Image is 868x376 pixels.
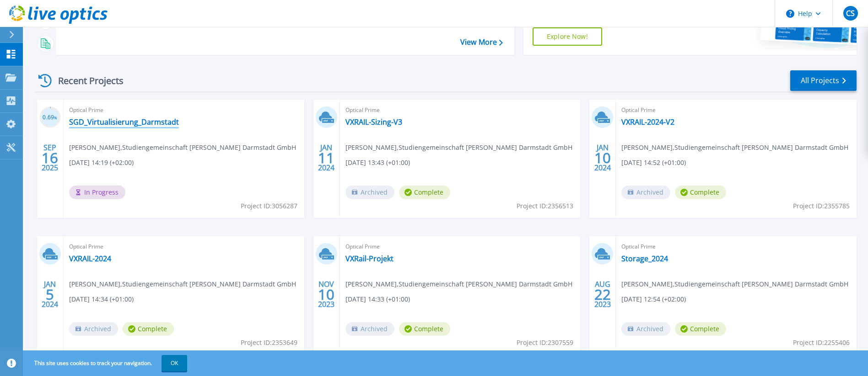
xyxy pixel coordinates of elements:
span: Project ID: 2356513 [517,201,573,211]
span: 10 [318,291,334,298]
span: Optical Prime [621,105,851,115]
span: Project ID: 2353649 [241,338,297,348]
div: JAN 2024 [318,141,335,175]
a: Explore Now! [533,27,602,46]
span: [PERSON_NAME] , Studiengemeinschaft [PERSON_NAME] Darmstadt GmbH [345,143,572,153]
span: Optical Prime [345,105,575,115]
span: Complete [675,322,726,336]
span: 16 [42,154,58,162]
button: OK [162,355,187,371]
a: Storage_2024 [621,254,668,263]
span: [DATE] 14:52 (+01:00) [621,158,686,168]
span: Project ID: 2255406 [793,338,850,348]
span: In Progress [69,185,125,199]
span: [PERSON_NAME] , Studiengemeinschaft [PERSON_NAME] Darmstadt GmbH [621,279,848,289]
a: VXRail-Projekt [345,254,394,263]
span: Optical Prime [69,242,299,252]
span: Project ID: 3056287 [241,201,297,211]
span: % [54,115,57,120]
span: Project ID: 2307559 [517,338,573,348]
span: [DATE] 14:19 (+02:00) [69,158,134,168]
span: [DATE] 14:33 (+01:00) [345,294,410,304]
a: All Projects [790,70,857,91]
span: CS [846,10,855,17]
a: View More [460,38,503,47]
span: [PERSON_NAME] , Studiengemeinschaft [PERSON_NAME] Darmstadt GmbH [345,279,572,289]
span: Optical Prime [69,105,299,115]
a: SGD_Virtualisierung_Darmstadt [69,117,179,127]
span: Complete [675,185,726,199]
div: Recent Projects [35,69,136,92]
span: 22 [594,291,611,298]
span: [DATE] 12:54 (+02:00) [621,294,686,304]
div: JAN 2024 [594,141,611,175]
span: [PERSON_NAME] , Studiengemeinschaft [PERSON_NAME] Darmstadt GmbH [69,279,296,289]
div: NOV 2023 [318,278,335,311]
span: Archived [345,322,394,336]
span: This site uses cookies to track your navigation. [25,355,187,371]
span: Optical Prime [345,242,575,252]
span: Complete [123,322,174,336]
span: Project ID: 2355785 [793,201,850,211]
span: 10 [594,154,611,162]
h3: 0.69 [39,112,61,123]
div: JAN 2024 [41,278,59,311]
a: VXRAIL-2024-V2 [621,117,674,127]
span: Archived [621,185,670,199]
div: AUG 2023 [594,278,611,311]
span: Archived [69,322,118,336]
span: Optical Prime [621,242,851,252]
span: [PERSON_NAME] , Studiengemeinschaft [PERSON_NAME] Darmstadt GmbH [621,143,848,153]
span: 11 [318,154,334,162]
span: Archived [345,185,394,199]
span: Complete [399,185,450,199]
span: [DATE] 14:34 (+01:00) [69,294,134,304]
span: [PERSON_NAME] , Studiengemeinschaft [PERSON_NAME] Darmstadt GmbH [69,143,296,153]
div: SEP 2025 [41,141,59,175]
a: VXRAIL-Sizing-V3 [345,117,402,127]
a: VXRAIL-2024 [69,254,111,263]
span: Archived [621,322,670,336]
span: 5 [46,291,54,298]
span: [DATE] 13:43 (+01:00) [345,158,410,168]
span: Complete [399,322,450,336]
